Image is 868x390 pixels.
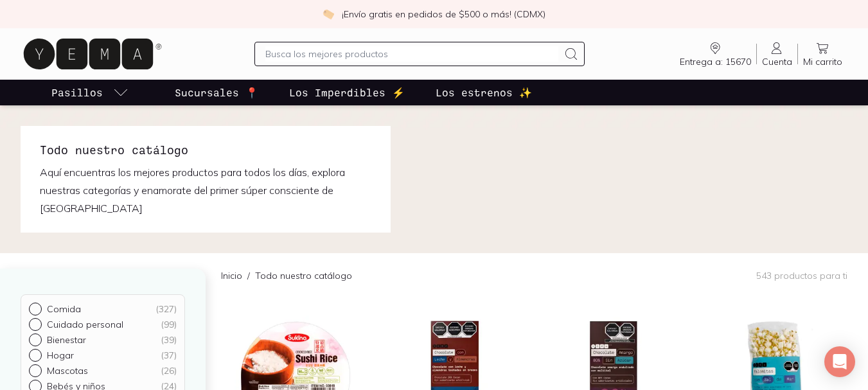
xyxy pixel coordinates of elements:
[287,80,407,105] a: Los Imperdibles ⚡️
[323,8,334,20] img: check
[680,56,751,67] span: Entrega a: 15670
[757,40,797,67] a: Cuenta
[824,346,855,377] div: Open Intercom Messenger
[675,40,756,67] a: Entrega a: 15670
[51,85,103,100] p: Pasillos
[161,334,177,346] div: ( 39 )
[289,85,405,100] p: Los Imperdibles ⚡️
[436,85,532,100] p: Los estrenos ✨
[762,56,792,67] span: Cuenta
[155,303,177,315] div: ( 327 )
[47,319,123,330] p: Cuidado personal
[803,56,842,67] span: Mi carrito
[221,270,242,281] a: Inicio
[47,365,88,377] p: Mascotas
[242,269,255,282] span: /
[161,365,177,377] div: ( 26 )
[175,85,258,100] p: Sucursales 📍
[49,80,131,105] a: pasillo-todos-link
[265,46,559,62] input: Busca los mejores productos
[40,163,371,217] p: Aquí encuentras los mejores productos para todos los días, explora nuestras categorías y enamorat...
[342,8,545,21] p: ¡Envío gratis en pedidos de $500 o más! (CDMX)
[756,270,847,281] p: 543 productos para ti
[47,350,74,361] p: Hogar
[798,40,847,67] a: Mi carrito
[433,80,535,105] a: Los estrenos ✨
[47,303,81,315] p: Comida
[47,334,86,346] p: Bienestar
[255,269,352,282] p: Todo nuestro catálogo
[40,141,371,158] h1: Todo nuestro catálogo
[172,80,261,105] a: Sucursales 📍
[161,350,177,361] div: ( 37 )
[161,319,177,330] div: ( 99 )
